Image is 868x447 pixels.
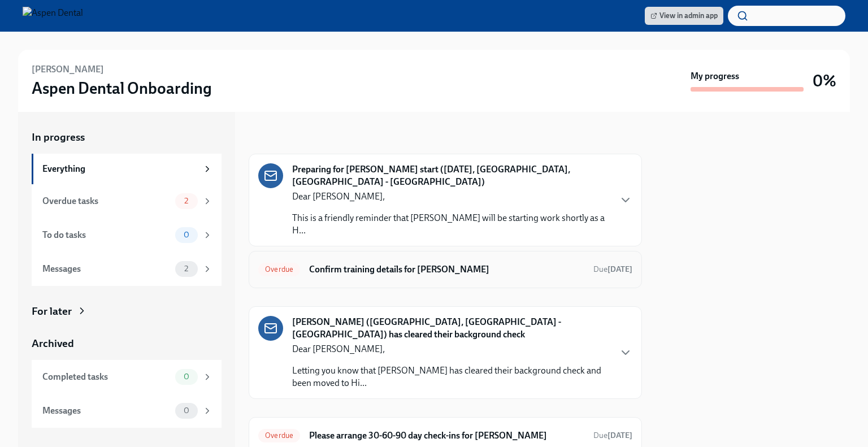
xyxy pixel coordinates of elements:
[292,364,610,389] p: Letting you know that [PERSON_NAME] has cleared their background check and been moved to Hi...
[32,360,222,394] a: Completed tasks0
[42,195,171,207] div: Overdue tasks
[177,406,196,415] span: 0
[249,130,302,145] div: In progress
[309,263,584,276] h6: Confirm training details for [PERSON_NAME]
[292,163,610,188] strong: Preparing for [PERSON_NAME] start ([DATE], [GEOGRAPHIC_DATA], [GEOGRAPHIC_DATA] - [GEOGRAPHIC_DATA])
[607,264,632,274] strong: [DATE]
[258,265,300,274] span: Overdue
[292,316,610,341] strong: [PERSON_NAME] ([GEOGRAPHIC_DATA], [GEOGRAPHIC_DATA] - [GEOGRAPHIC_DATA]) has cleared their backgr...
[593,431,632,440] span: Due
[32,336,222,351] a: Archived
[32,394,222,428] a: Messages0
[593,264,632,274] span: Due
[32,130,222,145] a: In progress
[42,163,198,175] div: Everything
[292,343,610,355] p: Dear [PERSON_NAME],
[292,190,610,203] p: Dear [PERSON_NAME],
[593,430,632,441] span: August 16th, 2025 07:00
[813,71,836,91] h3: 0%
[32,154,222,184] a: Everything
[309,429,584,442] h6: Please arrange 30-60-90 day check-ins for [PERSON_NAME]
[42,263,171,275] div: Messages
[258,261,632,279] a: OverdueConfirm training details for [PERSON_NAME]Due[DATE]
[32,304,72,319] div: For later
[258,431,300,440] span: Overdue
[607,431,632,440] strong: [DATE]
[32,218,222,252] a: To do tasks0
[42,371,171,383] div: Completed tasks
[23,7,83,25] img: Aspen Dental
[650,10,718,21] span: View in admin app
[292,212,610,237] p: This is a friendly reminder that [PERSON_NAME] will be starting work shortly as a H...
[32,78,212,98] h3: Aspen Dental Onboarding
[645,7,723,25] a: View in admin app
[32,304,222,319] a: For later
[593,264,632,275] span: July 27th, 2025 07:00
[177,264,195,273] span: 2
[177,197,195,205] span: 2
[177,372,196,381] span: 0
[42,229,171,241] div: To do tasks
[691,70,739,83] strong: My progress
[42,405,171,417] div: Messages
[177,231,196,239] span: 0
[258,427,632,445] a: OverduePlease arrange 30-60-90 day check-ins for [PERSON_NAME]Due[DATE]
[32,252,222,286] a: Messages2
[32,63,104,76] h6: [PERSON_NAME]
[32,184,222,218] a: Overdue tasks2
